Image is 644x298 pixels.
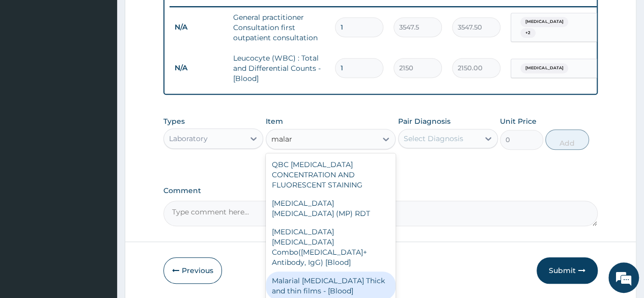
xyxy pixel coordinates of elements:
div: Minimize live chat window [167,5,191,30]
span: [MEDICAL_DATA] [520,63,568,73]
button: Submit [537,257,598,284]
td: N/A [170,18,228,37]
td: N/A [170,59,228,77]
button: Add [545,129,589,150]
span: We're online! [59,86,141,189]
div: Chat with us now [53,57,171,70]
div: Select Diagnosis [404,133,463,144]
div: Laboratory [169,133,208,144]
span: [MEDICAL_DATA] [520,17,568,27]
textarea: Type your message and hit 'Enter' [5,194,194,229]
div: [MEDICAL_DATA] [MEDICAL_DATA] Combo([MEDICAL_DATA]+ Antibody, IgG) [Blood] [266,223,396,272]
div: QBC [MEDICAL_DATA] CONCENTRATION AND FLUORESCENT STAINING [266,155,396,194]
button: Previous [163,257,222,284]
label: Types [163,117,185,126]
label: Item [266,116,283,126]
label: Unit Price [500,116,537,126]
td: Leucocyte (WBC) : Total and Differential Counts - [Blood] [228,48,330,89]
td: General practitioner Consultation first outpatient consultation [228,7,330,48]
img: d_794563401_company_1708531726252_794563401 [19,51,41,76]
div: [MEDICAL_DATA] [MEDICAL_DATA] (MP) RDT [266,194,396,223]
label: Pair Diagnosis [398,116,451,126]
span: + 2 [520,28,536,38]
label: Comment [163,186,598,195]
